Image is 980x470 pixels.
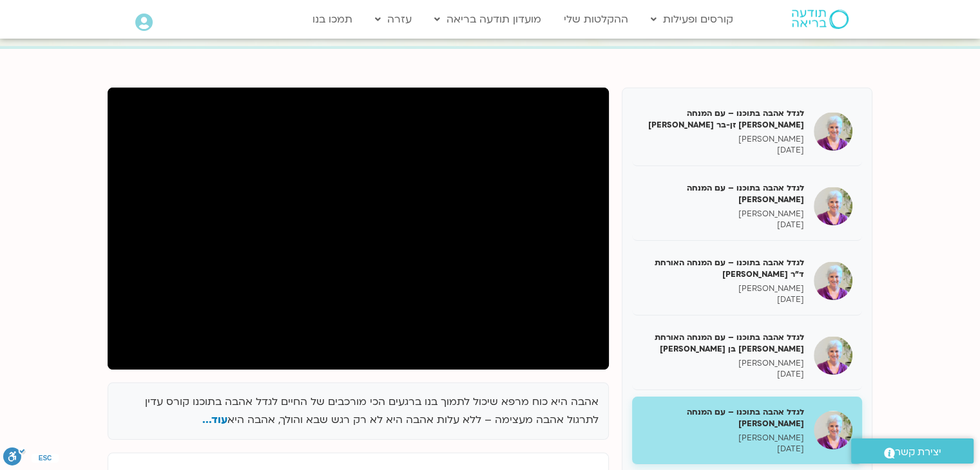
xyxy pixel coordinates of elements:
[642,145,804,156] p: [DATE]
[642,444,804,455] p: [DATE]
[642,433,804,444] p: [PERSON_NAME]
[814,112,852,151] img: לגדל אהבה בתוכנו – עם המנחה האורחת צילה זן-בר צור
[851,438,974,464] a: יצירת קשר
[642,283,804,294] p: [PERSON_NAME]
[814,187,852,225] img: לגדל אהבה בתוכנו – עם המנחה האורח ענבר בר קמה
[369,7,418,32] a: עזרה
[642,257,804,280] h5: לגדל אהבה בתוכנו – עם המנחה האורחת ד"ר [PERSON_NAME]
[202,413,227,427] span: עוד...
[642,220,804,230] p: [DATE]
[557,7,635,32] a: ההקלטות שלי
[306,7,359,32] a: תמכו בנו
[792,10,849,29] img: תודעה בריאה
[428,7,548,32] a: מועדון תודעה בריאה
[642,358,804,369] p: [PERSON_NAME]
[814,411,852,449] img: לגדל אהבה בתוכנו – עם המנחה האורח בן קמינסקי
[642,209,804,220] p: [PERSON_NAME]
[895,444,941,461] span: יצירת קשר
[118,393,599,430] p: אהבה היא כוח מרפא שיכול לתמוך בנו ברגעים הכי מורכבים של החיים לגדל אהבה בתוכנו קורס עדין לתרגול א...
[642,406,804,429] h5: לגדל אהבה בתוכנו – עם המנחה [PERSON_NAME]
[642,182,804,205] h5: לגדל אהבה בתוכנו – עם המנחה [PERSON_NAME]
[642,108,804,131] h5: לגדל אהבה בתוכנו – עם המנחה [PERSON_NAME] זן-בר [PERSON_NAME]
[642,134,804,145] p: [PERSON_NAME]
[642,369,804,380] p: [DATE]
[642,294,804,305] p: [DATE]
[814,261,852,300] img: לגדל אהבה בתוכנו – עם המנחה האורחת ד"ר נועה אלבלדה
[814,336,852,375] img: לגדל אהבה בתוכנו – עם המנחה האורחת שאנייה כהן בן חיים
[644,7,740,32] a: קורסים ופעילות
[642,332,804,355] h5: לגדל אהבה בתוכנו – עם המנחה האורחת [PERSON_NAME] בן [PERSON_NAME]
